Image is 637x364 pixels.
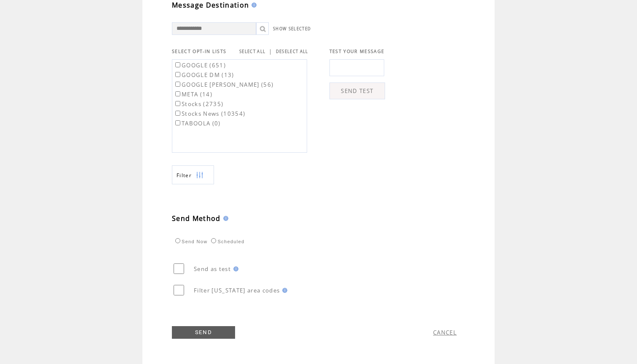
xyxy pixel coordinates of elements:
span: | [269,48,272,55]
label: Stocks News (10354) [174,110,245,117]
a: SHOW SELECTED [273,26,311,32]
label: GOOGLE (651) [174,61,226,69]
input: Send Now [175,238,180,243]
input: Stocks News (10354) [175,111,180,116]
a: Filter [172,165,214,184]
label: Stocks (2735) [174,100,223,108]
input: GOOGLE [PERSON_NAME] (56) [175,82,180,87]
label: TABOOLA (0) [174,120,221,127]
a: SEND TEST [329,82,385,99]
span: Send as test [194,265,231,273]
input: GOOGLE DM (13) [175,72,180,77]
span: SELECT OPT-IN LISTS [172,48,226,54]
span: TEST YOUR MESSAGE [329,48,385,54]
label: Send Now [173,239,207,244]
input: META (14) [175,91,180,96]
a: DESELECT ALL [276,49,308,54]
input: TABOOLA (0) [175,120,180,125]
a: CANCEL [433,329,457,336]
label: META (14) [174,90,212,98]
img: help.gif [280,288,287,293]
img: help.gif [231,266,238,271]
label: GOOGLE [PERSON_NAME] (56) [174,81,273,88]
img: filters.png [196,166,203,185]
span: Filter [US_STATE] area codes [194,287,280,294]
span: Show filters [177,172,192,179]
input: GOOGLE (651) [175,62,180,67]
label: GOOGLE DM (13) [174,71,234,79]
a: SELECT ALL [239,49,265,54]
span: Message Destination [172,0,249,10]
img: help.gif [249,3,257,8]
label: Scheduled [209,239,244,244]
img: help.gif [221,216,228,221]
a: SEND [172,326,235,339]
input: Stocks (2735) [175,101,180,106]
input: Scheduled [211,238,216,243]
span: Send Method [172,214,221,223]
